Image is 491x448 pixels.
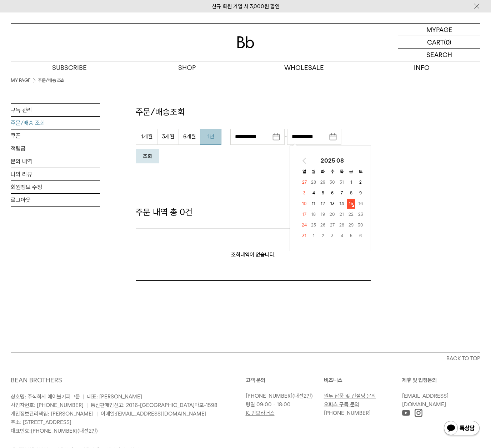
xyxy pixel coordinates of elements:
p: CART [427,36,444,48]
button: 조회 [136,149,159,163]
td: 9 [356,188,365,198]
span: | [96,411,98,417]
td: 30 [328,177,337,187]
td: 31 [300,231,309,241]
a: SUBSCRIBE [11,61,128,74]
td: 27 [328,220,337,230]
a: 로그아웃 [11,194,100,206]
td: 24 [300,220,309,230]
td: 26 [319,220,327,230]
th: 월 [309,167,318,177]
td: 1 [309,231,318,241]
p: SEARCH [426,49,452,61]
td: 20 [328,209,337,219]
td: 16 [356,199,365,209]
p: 비즈니스 [324,376,402,385]
a: 신규 회원 가입 시 3,000원 할인 [212,3,280,10]
td: 29 [347,220,355,230]
td: 2 [319,231,327,241]
span: 주소: [STREET_ADDRESS] [11,419,71,426]
a: K. 빈브라더스 [246,410,275,416]
th: Select Month [309,156,355,166]
a: 나의 리뷰 [11,168,100,180]
a: 적립금 [11,142,100,155]
th: 화 [319,167,327,177]
button: 1년 [200,129,221,145]
a: 쿠폰 [11,129,100,142]
p: 고객 문의 [246,376,324,385]
span: | [86,402,88,408]
button: 6개월 [179,129,200,145]
td: 23 [356,209,365,219]
a: [PHONE_NUMBER] [31,428,77,434]
a: [PHONE_NUMBER] [246,393,292,399]
a: 회원정보 수정 [11,181,100,193]
span: 대표번호: (내선2번) [11,428,98,434]
td: 18 [309,209,318,219]
button: 1개월 [136,129,157,145]
em: 조회 [143,153,152,159]
a: [EMAIL_ADDRESS][DOMAIN_NAME] [116,411,206,417]
img: 카카오톡 채널 1:1 채팅 버튼 [443,420,480,437]
p: (내선2번) [246,392,320,400]
a: 오피스 구독 문의 [324,401,359,408]
span: 대표: [PERSON_NAME] [87,393,142,400]
a: CART (0) [398,36,480,49]
p: MYPAGE [426,24,452,36]
td: 21 [337,209,346,219]
span: | [83,393,84,400]
td: 6 [356,231,365,241]
td: 7 [337,188,346,198]
span: 사업자번호: [PHONE_NUMBER] [11,402,84,408]
td: 4 [337,231,346,241]
th: 금 [347,167,355,177]
td: 3 [300,188,309,198]
p: (0) [444,36,451,48]
td: 10 [300,199,309,209]
div: - [230,129,341,145]
a: 문의 내역 [11,155,100,168]
th: 일 [300,167,309,177]
a: MY PAGE [11,77,31,84]
td: 13 [328,199,337,209]
td: 30 [356,220,365,230]
a: 구독 관리 [11,104,100,116]
p: 평일 09:00 - 18:00 [246,400,320,409]
td: 6 [328,188,337,198]
th: 토 [356,167,365,177]
button: BACK TO TOP [11,352,480,365]
td: 31 [337,177,346,187]
p: 주문 내역 총 0건 [136,206,371,218]
a: [PHONE_NUMBER] [324,410,371,416]
a: [EMAIL_ADDRESS][DOMAIN_NAME] [402,393,449,408]
span: 통신판매업신고: 2016-[GEOGRAPHIC_DATA]마포-1598 [91,402,217,408]
td: 4 [309,188,318,198]
a: 주문/배송 조회 [11,117,100,129]
td: 1 [347,177,355,187]
span: 개인정보관리책임: [PERSON_NAME] [11,411,94,417]
td: 27 [300,177,309,187]
th: 수 [328,167,337,177]
td: 29 [319,177,327,187]
td: 28 [309,177,318,187]
td: 14 [337,199,346,209]
td: 17 [300,209,309,219]
td: 5 [319,188,327,198]
p: 제휴 및 입점문의 [402,376,480,385]
td: 28 [337,220,346,230]
td: 2 [356,177,365,187]
span: 상호명: 주식회사 에이블커피그룹 [11,393,80,400]
span: 이메일: [101,411,206,417]
a: 원두 납품 및 컨설팅 문의 [324,393,376,399]
td: 8 [347,188,355,198]
td: 22 [347,209,355,219]
button: 3개월 [157,129,179,145]
p: WHOLESALE [246,61,363,74]
td: 3 [328,231,337,241]
td: 19 [319,209,327,219]
p: SHOP [128,61,246,74]
a: MYPAGE [398,24,480,36]
a: 주문/배송 조회 [38,77,65,84]
td: 5 [347,231,355,241]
